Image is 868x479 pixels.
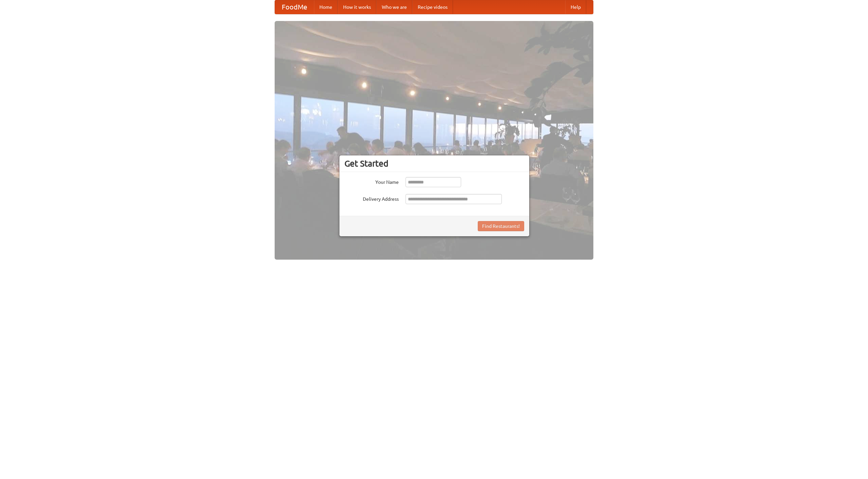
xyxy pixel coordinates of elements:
a: FoodMe [275,0,314,14]
a: How it works [338,0,376,14]
label: Delivery Address [344,194,399,202]
h3: Get Started [344,158,524,169]
a: Help [565,0,586,14]
a: Who we are [376,0,412,14]
button: Find Restaurants! [478,221,524,231]
label: Your Name [344,177,399,186]
a: Recipe videos [412,0,453,14]
a: Home [314,0,338,14]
